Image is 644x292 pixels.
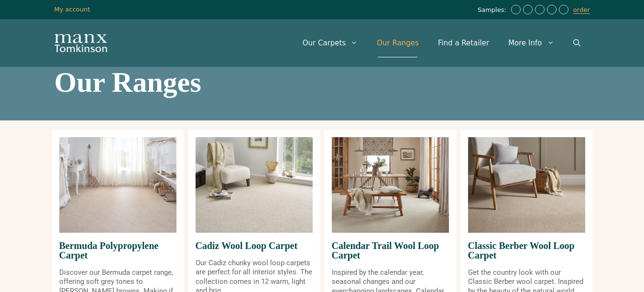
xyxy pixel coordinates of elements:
img: Classic Berber Wool Loop Carpet [468,137,585,233]
img: Bermuda Polypropylene Carpet [59,137,176,233]
span: Bermuda Polypropylene Carpet [59,233,176,268]
span: Cadiz Wool Loop Carpet [196,233,313,259]
nav: Primary [293,29,590,57]
h1: Our Ranges [55,68,590,97]
span: Classic Berber Wool Loop Carpet [468,233,585,268]
span: Samples: [478,6,509,14]
a: order [573,6,590,14]
img: Cadiz Wool Loop Carpet [196,137,313,233]
span: Calendar Trail Wool Loop Carpet [332,233,449,268]
img: Manx Tomkinson [55,34,107,52]
a: More Info [499,29,563,57]
a: My account [55,6,90,13]
img: Calendar Trail Wool Loop Carpet [332,137,449,233]
a: Our Ranges [367,29,428,57]
a: Find a Retailer [428,29,499,57]
a: Our Carpets [293,29,368,57]
a: Open Search Bar [564,29,590,57]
